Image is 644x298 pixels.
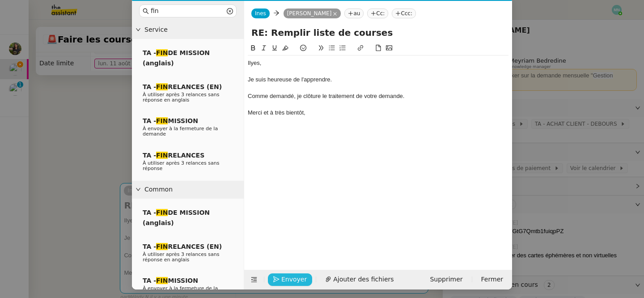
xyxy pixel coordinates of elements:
[143,126,218,137] span: À envoyer à la fermeture de la demande
[156,152,168,159] em: FIN
[156,277,168,284] em: FIN
[143,251,220,263] span: À utiliser après 3 relances sans réponse en anglais
[248,92,508,100] div: Comme demandé, je clôture le traitement de votre demande.
[430,274,462,285] span: Supprimer
[143,49,210,67] span: TA - DE MISSION (anglais)
[476,273,508,286] button: Fermer
[143,243,222,250] span: TA - RELANCES (EN)
[132,21,244,38] div: Service
[424,273,468,286] button: Supprimer
[367,9,388,18] nz-tag: Cc:
[143,117,198,124] span: TA - MISSION
[151,6,225,16] input: Templates
[248,76,508,84] div: Je suis heureuse de l'apprendre.
[268,273,312,286] button: Envoyer
[251,26,505,39] input: Subject
[144,184,240,195] span: Common
[320,273,399,286] button: Ajouter des fichiers
[143,285,218,297] span: À envoyer à la fermeture de la demande
[248,59,508,67] div: Ilyes﻿,
[143,209,210,226] span: TA - DE MISSION (anglais)
[156,117,168,124] em: FIN
[255,10,266,17] span: Ines
[392,9,416,18] nz-tag: Ccc:
[143,83,222,90] span: TA - RELANCES (EN)
[248,109,508,117] div: Merci et à très bientôt,
[144,25,240,35] span: Service
[284,9,341,18] nz-tag: [PERSON_NAME]
[156,243,168,250] em: FIN
[132,181,244,198] div: Common
[333,274,394,285] span: Ajouter des fichiers
[143,277,198,284] span: TA - MISSION
[143,152,204,159] span: TA - RELANCES
[156,83,168,90] em: FIN
[143,92,220,103] span: À utiliser après 3 relances sans réponse en anglais
[344,9,364,18] nz-tag: au
[156,49,168,56] em: FIN
[143,160,220,171] span: À utiliser après 3 relances sans réponse
[281,274,307,285] span: Envoyer
[156,209,168,216] em: FIN
[481,274,503,285] span: Fermer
